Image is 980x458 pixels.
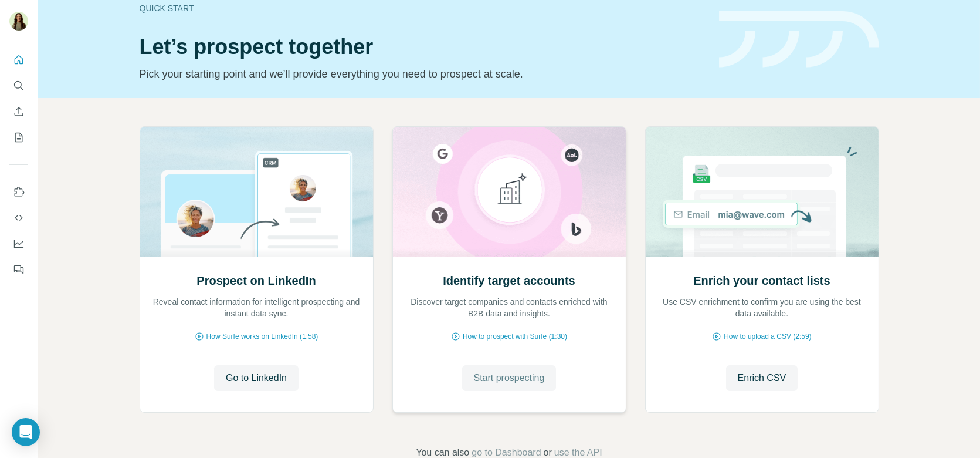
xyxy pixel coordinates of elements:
[693,272,830,289] h2: Enrich your contact lists
[645,127,879,257] img: Enrich your contact lists
[214,365,299,391] button: Go to LinkedIn
[140,2,705,14] div: Quick start
[12,418,40,446] div: Open Intercom Messenger
[9,49,28,70] button: Quick start
[196,272,316,289] h2: Prospect on LinkedIn
[140,66,705,82] p: Pick your starting point and we’ll provide everything you need to prospect at scale.
[226,371,287,385] span: Go to LinkedIn
[9,207,28,228] button: Use Surfe API
[724,331,811,342] span: How to upload a CSV (2:59)
[657,296,867,319] p: Use CSV enrichment to confirm you are using the best data available.
[405,296,614,319] p: Discover target companies and contacts enriched with B2B data and insights.
[9,259,28,280] button: Feedback
[9,75,28,96] button: Search
[9,127,28,148] button: My lists
[9,101,28,122] button: Enrich CSV
[462,365,557,391] button: Start prospecting
[443,272,575,289] h2: Identify target accounts
[9,12,28,31] img: Avatar
[9,181,28,203] button: Use Surfe on LinkedIn
[392,127,626,257] img: Identify target accounts
[9,233,28,254] button: Dashboard
[140,35,705,59] h1: Let’s prospect together
[152,296,361,319] p: Reveal contact information for intelligent prospecting and instant data sync.
[738,371,786,385] span: Enrich CSV
[463,331,567,342] span: How to prospect with Surfe (1:30)
[474,371,545,385] span: Start prospecting
[140,127,374,257] img: Prospect on LinkedIn
[206,331,318,342] span: How Surfe works on LinkedIn (1:58)
[719,11,879,68] img: banner
[726,365,798,391] button: Enrich CSV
